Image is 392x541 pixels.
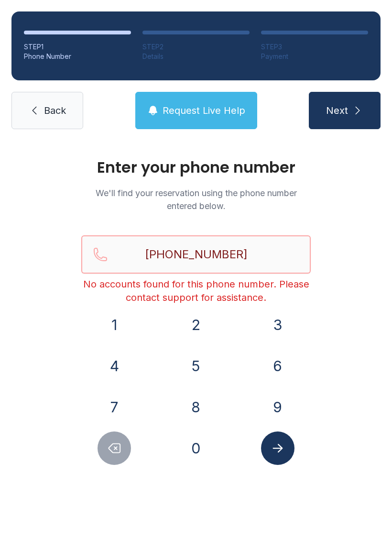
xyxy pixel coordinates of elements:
button: 1 [98,308,131,342]
button: 8 [179,390,213,424]
div: No accounts found for this phone number. Please contact support for assistance. [81,277,311,304]
button: 6 [261,349,294,383]
button: 4 [98,349,131,383]
div: Phone Number [24,52,131,61]
div: STEP 2 [142,42,250,52]
div: Details [142,52,250,61]
div: STEP 3 [261,42,368,52]
input: Reservation phone number [81,235,311,274]
button: 2 [179,308,213,342]
p: We'll find your reservation using the phone number entered below. [81,187,311,212]
span: Next [326,104,348,117]
button: 0 [179,431,213,465]
span: Back [44,104,66,117]
div: Payment [261,52,368,61]
h1: Enter your phone number [81,160,311,175]
button: 5 [179,349,213,383]
span: Request Live Help [163,104,245,117]
button: 9 [261,390,294,424]
button: Delete number [98,431,131,465]
button: 7 [98,390,131,424]
div: STEP 1 [24,42,131,52]
button: Submit lookup form [261,431,294,465]
button: 3 [261,308,294,342]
